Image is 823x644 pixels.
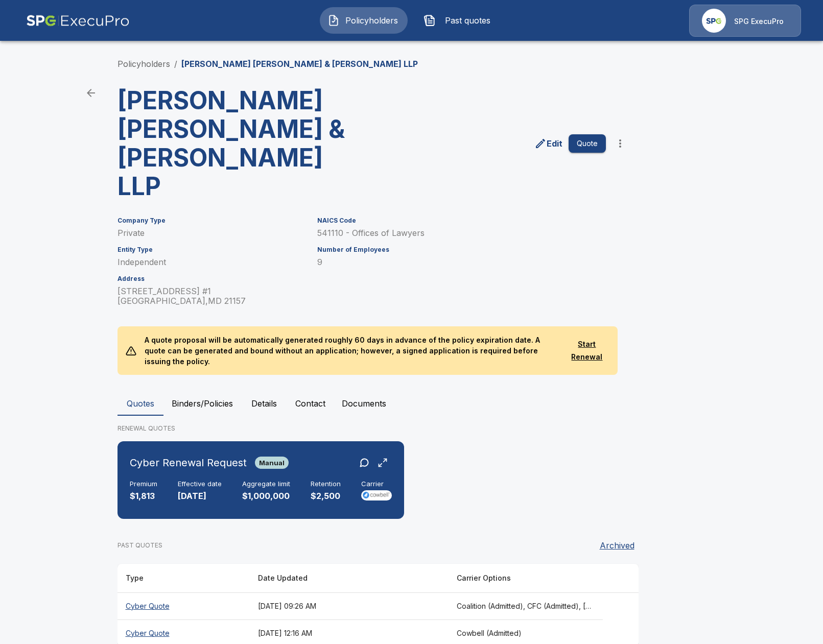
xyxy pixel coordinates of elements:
p: $1,000,000 [242,490,290,502]
h6: NAICS Code [317,217,605,224]
button: Details [241,391,287,416]
h6: Cyber Renewal Request [130,455,247,471]
th: Coalition (Admitted), CFC (Admitted), Beazley [449,592,603,619]
p: [DATE] [178,490,222,502]
button: Policyholders IconPolicyholders [320,7,408,34]
p: $2,500 [311,490,341,502]
th: Type [117,564,250,593]
button: Quotes [117,391,163,416]
h6: Number of Employees [317,246,605,253]
h6: Effective date [178,480,222,488]
p: 9 [317,257,605,267]
h6: Company Type [117,217,305,224]
th: [DATE] 09:26 AM [250,592,449,619]
p: Edit [547,137,562,150]
button: Past quotes IconPast quotes [416,7,504,34]
span: Manual [255,459,289,467]
h6: Aggregate limit [242,480,290,488]
li: / [174,58,177,70]
img: Carrier [361,490,392,500]
th: Cyber Quote [117,592,250,619]
button: Documents [334,391,394,416]
h6: Retention [311,480,341,488]
button: Binders/Policies [163,391,241,416]
th: Date Updated [250,564,449,593]
span: Policyholders [344,14,400,27]
p: RENEWAL QUOTES [117,424,706,433]
a: Agency IconSPG ExecuPro [689,5,801,37]
h6: Premium [130,480,157,488]
p: SPG ExecuPro [734,16,784,27]
h6: Address [117,275,305,282]
img: Past quotes Icon [424,14,436,27]
nav: breadcrumb [117,58,418,70]
p: Independent [117,257,305,267]
img: AA Logo [26,5,130,37]
a: edit [532,135,565,152]
h6: Entity Type [117,246,305,253]
button: more [610,133,630,154]
h3: [PERSON_NAME] [PERSON_NAME] & [PERSON_NAME] LLP [117,86,370,201]
img: Agency Icon [702,9,726,33]
th: Carrier Options [449,564,603,593]
span: Past quotes [440,14,496,27]
h6: Carrier [361,480,392,488]
button: Quote [569,134,606,153]
p: [PERSON_NAME] [PERSON_NAME] & [PERSON_NAME] LLP [181,58,418,70]
p: PAST QUOTES [117,541,162,550]
p: [STREET_ADDRESS] #1 [GEOGRAPHIC_DATA] , MD 21157 [117,287,305,306]
a: Policyholders [117,59,170,69]
button: Archived [596,535,639,556]
p: A quote proposal will be automatically generated roughly 60 days in advance of the policy expirat... [136,326,565,375]
p: $1,813 [130,490,157,502]
img: Policyholders Icon [327,14,340,27]
p: Private [117,228,305,238]
div: policyholder tabs [117,391,706,416]
a: back [81,83,101,103]
p: 541110 - Offices of Lawyers [317,228,605,238]
button: Contact [287,391,334,416]
button: Start Renewal [565,335,609,366]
